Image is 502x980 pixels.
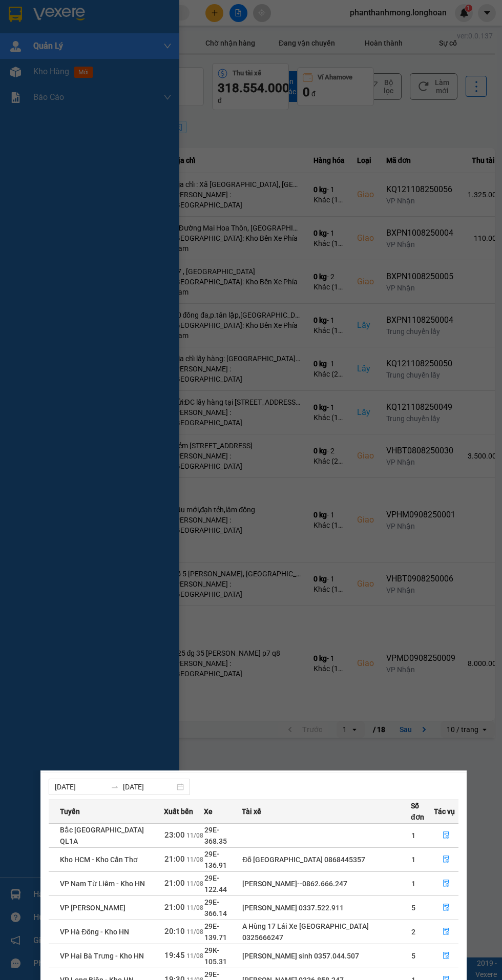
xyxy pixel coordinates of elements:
[434,827,458,844] button: file-done
[434,900,458,916] button: file-done
[186,880,203,887] span: 11/08
[242,950,410,962] div: [PERSON_NAME] sinh 0357.044.507
[443,904,450,912] span: file-done
[186,904,203,911] span: 11/08
[55,781,107,793] input: Từ ngày
[164,854,185,864] span: 21:00
[242,806,261,817] span: Tài xế
[186,952,203,960] span: 11/08
[434,851,458,868] button: file-done
[164,879,185,888] span: 21:00
[411,952,415,960] span: 5
[411,880,415,888] span: 1
[111,783,119,791] span: to
[204,946,227,966] span: 29K-105.31
[164,927,185,936] span: 20:10
[204,874,227,893] span: 29E-122.44
[164,951,185,960] span: 19:45
[411,800,433,823] span: Số đơn
[164,830,185,840] span: 23:00
[242,854,410,865] div: Đỗ [GEOGRAPHIC_DATA] 0868445357
[434,875,458,892] button: file-done
[164,806,193,817] span: Xuất bến
[411,831,415,840] span: 1
[411,904,415,912] span: 5
[164,903,185,912] span: 21:00
[204,806,213,817] span: Xe
[204,826,227,845] span: 29E-368.35
[242,878,410,889] div: [PERSON_NAME]--0862.666.247
[111,783,119,791] span: swap-right
[186,856,203,863] span: 11/08
[204,850,227,869] span: 29E-136.91
[204,898,227,918] span: 29E-366.14
[186,928,203,935] span: 11/08
[60,904,126,912] span: VP [PERSON_NAME]
[443,880,450,888] span: file-done
[60,806,80,817] span: Tuyến
[434,948,458,964] button: file-done
[411,928,415,936] span: 2
[123,781,175,793] input: Đến ngày
[60,952,144,960] span: VP Hai Bà Trưng - Kho HN
[443,952,450,960] span: file-done
[443,831,450,840] span: file-done
[60,928,129,936] span: VP Hà Đông - Kho HN
[434,806,455,817] span: Tác vụ
[411,856,415,864] span: 1
[60,880,145,888] span: VP Nam Từ Liêm - Kho HN
[443,856,450,864] span: file-done
[204,922,227,942] span: 29E-139.71
[434,924,458,940] button: file-done
[60,856,138,864] span: Kho HCM - Kho Cần Thơ
[242,921,410,943] div: A Hùng 17 Lái Xe [GEOGRAPHIC_DATA] 0325666247
[443,928,450,936] span: file-done
[186,832,203,839] span: 11/08
[242,902,410,913] div: [PERSON_NAME] 0337.522.911
[60,826,144,845] span: Bắc [GEOGRAPHIC_DATA] QL1A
